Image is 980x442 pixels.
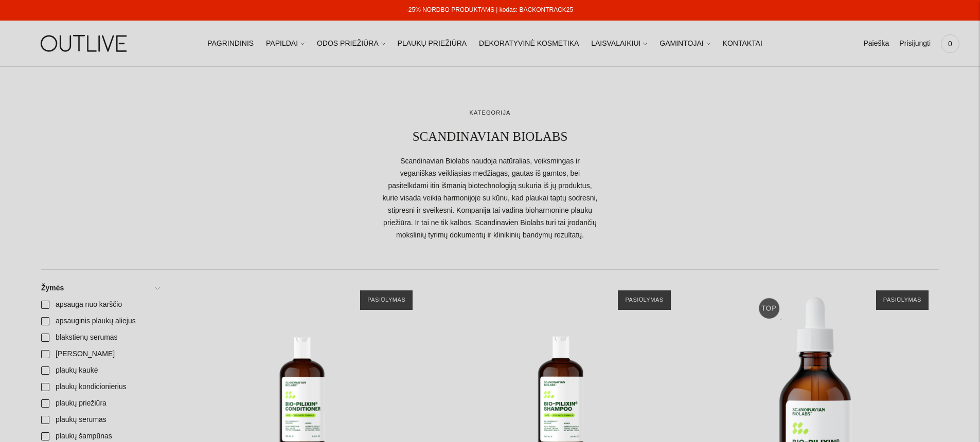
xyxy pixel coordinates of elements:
a: [PERSON_NAME] [35,346,165,362]
a: Paieška [863,32,889,55]
a: PLAUKŲ PRIEŽIŪRA [398,32,467,55]
img: OUTLIVE [21,26,149,61]
a: DEKORATYVINĖ KOSMETIKA [479,32,579,55]
a: plaukų kondicionierius [35,379,165,395]
a: 0 [941,32,959,55]
a: plaukų priežiūra [35,395,165,412]
a: ODOS PRIEŽIŪRA [317,32,385,55]
a: -25% NORDBO PRODUKTAMS | kodas: BACKONTRACK25 [406,6,573,13]
a: GAMINTOJAI [660,32,710,55]
a: KONTAKTAI [723,32,762,55]
a: PAPILDAI [266,32,305,55]
a: LAISVALAIKIUI [591,32,647,55]
a: apsauga nuo karščio [35,297,165,313]
span: 0 [943,36,957,51]
a: Žymės [35,280,165,297]
a: plaukų kaukė [35,362,165,379]
a: plaukų serumas [35,412,165,428]
a: PAGRINDINIS [207,32,254,55]
a: apsauginis plaukų aliejus [35,313,165,329]
a: blakstienų serumas [35,329,165,346]
a: Prisijungti [899,32,931,55]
